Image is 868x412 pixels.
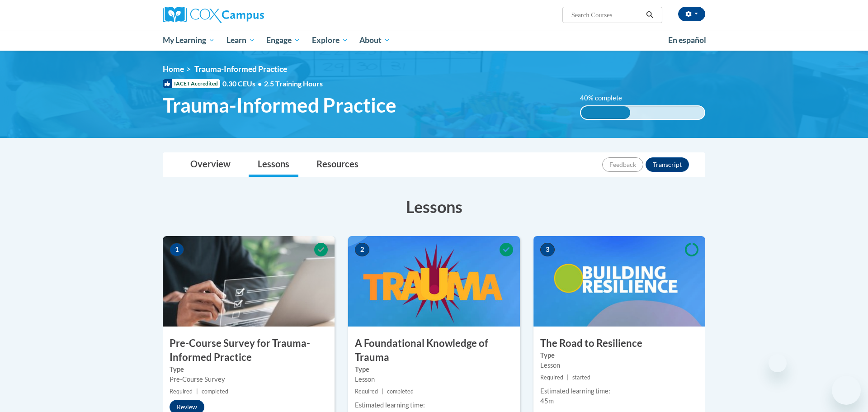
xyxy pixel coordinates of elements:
[264,79,323,88] span: 2.5 Training Hours
[832,376,861,405] iframe: Button to launch messaging window
[533,236,705,327] img: Course Image
[181,153,240,177] a: Overview
[222,79,264,89] span: 0.30 CEUs
[354,30,396,51] a: About
[355,243,369,256] span: 2
[581,106,630,119] div: 40% complete
[355,365,513,374] label: Type
[163,7,335,23] a: Cox Campus
[194,64,287,74] span: Trauma-Informed Practice
[355,374,513,384] div: Lesson
[662,31,712,50] a: En español
[163,7,264,23] img: Cox Campus
[170,388,193,395] span: Required
[163,195,705,218] h3: Lessons
[355,388,378,395] span: Required
[348,336,520,365] h3: A Foundational Knowledge of Trauma
[258,79,262,88] span: •
[306,30,354,51] a: Explore
[226,35,255,46] span: Learn
[163,236,335,327] img: Course Image
[359,35,390,46] span: About
[249,153,298,177] a: Lessons
[170,365,328,374] label: Type
[572,374,590,381] span: started
[668,35,706,45] span: En español
[163,93,396,117] span: Trauma-Informed Practice
[571,9,643,20] input: Search Courses
[163,64,184,74] a: Home
[307,153,368,177] a: Resources
[540,360,698,370] div: Lesson
[202,388,228,395] span: completed
[170,374,328,384] div: Pre-Course Survey
[149,30,719,51] div: Main menu
[157,30,221,51] a: My Learning
[355,400,513,410] div: Estimated learning time:
[312,35,348,46] span: Explore
[170,243,184,256] span: 1
[163,35,215,46] span: My Learning
[163,79,220,88] span: IACET Accredited
[533,336,705,350] h3: The Road to Resilience
[196,388,198,395] span: |
[163,336,335,365] h3: Pre-Course Survey for Trauma-Informed Practice
[348,236,520,327] img: Course Image
[540,243,555,256] span: 3
[602,157,643,172] button: Feedback
[643,9,656,20] button: Search
[540,374,563,381] span: Required
[540,350,698,360] label: Type
[382,388,383,395] span: |
[540,397,554,405] span: 45m
[266,35,300,46] span: Engage
[567,374,569,381] span: |
[769,354,787,372] iframe: Close message
[540,386,698,396] div: Estimated learning time:
[646,157,689,172] button: Transcript
[387,388,414,395] span: completed
[678,7,705,21] button: Account Settings
[221,30,261,51] a: Learn
[260,30,306,51] a: Engage
[580,93,632,103] label: 40% complete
